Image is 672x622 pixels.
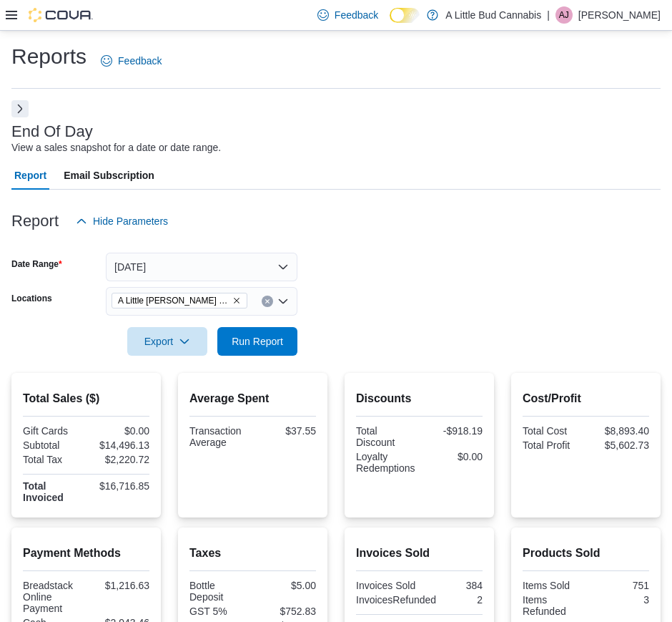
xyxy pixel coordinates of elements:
button: Run Report [217,327,297,356]
div: $14,496.13 [89,439,150,451]
button: Clear input [262,296,273,307]
div: Subtotal [23,439,84,451]
h3: End Of Day [11,123,93,140]
div: Amanda Joselin [555,6,573,24]
div: $0.00 [423,451,483,462]
div: 2 [442,594,483,606]
a: Feedback [312,1,384,29]
div: Total Discount [356,425,417,448]
p: | [547,6,550,24]
div: 3 [589,594,650,606]
div: $752.83 [256,606,317,617]
p: [PERSON_NAME] [578,6,661,24]
div: 384 [423,580,483,591]
div: Items Sold [523,580,583,591]
label: Date Range [11,258,62,270]
div: Items Refunded [523,594,583,617]
div: Loyalty Redemptions [356,451,417,474]
h2: Products Sold [523,545,649,562]
strong: Total Invoiced [23,480,64,503]
div: Total Cost [523,425,583,437]
div: $1,216.63 [89,580,150,591]
button: Remove A Little Bud White Rock from selection in this group [232,296,241,305]
div: Total Tax [23,454,84,465]
div: Bottle Deposit [189,580,250,603]
input: Dark Mode [390,8,420,23]
div: $16,716.85 [89,480,150,492]
span: Hide Parameters [93,214,168,228]
span: A Little [PERSON_NAME] Rock [118,293,229,308]
div: InvoicesRefunded [356,594,436,606]
span: Run Report [232,334,283,349]
p: A Little Bud Cannabis [445,6,541,24]
button: Export [127,327,207,356]
h2: Payment Methods [23,545,149,562]
span: Feedback [118,54,162,68]
h2: Invoices Sold [356,545,483,562]
span: Report [14,161,46,190]
span: A Little Bud White Rock [112,293,247,308]
h2: Cost/Profit [523,390,649,407]
h1: Reports [11,42,87,71]
span: Export [136,327,199,356]
h2: Average Spent [189,390,316,407]
button: Next [11,100,29,117]
a: Feedback [95,47,167,75]
h3: Report [11,213,59,230]
h2: Total Sales ($) [23,390,149,407]
div: GST 5% [189,606,250,617]
button: Open list of options [277,296,289,307]
div: $5.00 [256,580,317,591]
div: 751 [589,580,650,591]
div: Gift Cards [23,425,84,437]
div: Total Profit [523,439,583,451]
img: Cova [29,8,93,22]
div: Breadstack Online Payment [23,580,84,614]
button: [DATE] [106,253,297,281]
h2: Discounts [356,390,483,407]
span: Feedback [335,8,378,22]
button: Hide Parameters [70,207,174,235]
div: Transaction Average [189,425,250,448]
span: AJ [559,6,569,24]
div: $37.55 [256,425,317,437]
h2: Taxes [189,545,316,562]
div: $0.00 [89,425,150,437]
div: Invoices Sold [356,580,417,591]
label: Locations [11,293,52,304]
span: Email Subscription [64,161,154,190]
div: -$918.19 [423,425,483,437]
div: $8,893.40 [589,425,650,437]
div: $2,220.72 [89,454,150,465]
div: View a sales snapshot for a date or date range. [11,140,221,155]
div: $5,602.73 [589,439,650,451]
